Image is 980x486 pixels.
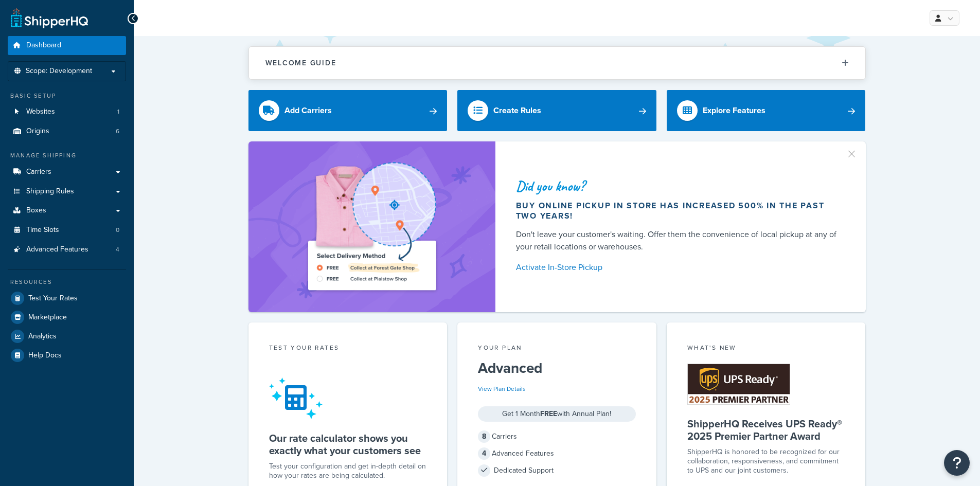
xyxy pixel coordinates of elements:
div: Resources [8,278,126,286]
p: ShipperHQ is honored to be recognized for our collaboration, responsiveness, and commitment to UP... [687,447,845,475]
span: Scope: Development [26,67,92,76]
a: Activate In-Store Pickup [516,260,841,275]
span: Test Your Rates [28,294,78,303]
li: Advanced Features [8,240,126,259]
span: Carriers [26,168,51,176]
button: Welcome Guide [249,47,865,79]
div: Dedicated Support [478,463,636,478]
span: Advanced Features [26,245,88,254]
div: Carriers [478,429,636,444]
span: 8 [478,430,490,443]
span: Dashboard [26,41,61,50]
div: Manage Shipping [8,151,126,160]
span: Websites [26,107,55,116]
div: Explore Features [703,103,765,118]
li: Time Slots [8,221,126,240]
a: View Plan Details [478,384,526,393]
span: Time Slots [26,226,59,235]
li: Websites [8,102,126,121]
a: Analytics [8,327,126,346]
strong: FREE [540,408,557,419]
a: Dashboard [8,36,126,55]
h2: Welcome Guide [265,59,336,67]
div: Get 1 Month with Annual Plan! [478,406,636,422]
h5: ShipperHQ Receives UPS Ready® 2025 Premier Partner Award [687,418,845,442]
span: 6 [116,127,119,136]
div: Basic Setup [8,92,126,100]
a: Origins6 [8,122,126,141]
h5: Our rate calculator shows you exactly what your customers see [269,432,427,457]
div: Your Plan [478,343,636,355]
a: Test Your Rates [8,289,126,308]
a: Marketplace [8,308,126,327]
div: Test your configuration and get in-depth detail on how your rates are being calculated. [269,462,427,480]
a: Time Slots0 [8,221,126,240]
span: Origins [26,127,49,136]
a: Explore Features [667,90,866,131]
a: Advanced Features4 [8,240,126,259]
span: Boxes [26,206,46,215]
span: Marketplace [28,313,67,322]
span: Analytics [28,332,57,341]
img: ad-shirt-map-b0359fc47e01cab431d101c4b569394f6a03f54285957d908178d52f29eb9668.png [279,157,465,297]
span: Help Docs [28,351,62,360]
li: Origins [8,122,126,141]
span: 4 [478,447,490,460]
div: Advanced Features [478,446,636,461]
div: Create Rules [493,103,541,118]
div: Test your rates [269,343,427,355]
span: 4 [116,245,119,254]
div: Buy online pickup in store has increased 500% in the past two years! [516,201,841,221]
div: Add Carriers [284,103,332,118]
button: Open Resource Center [944,450,970,476]
a: Create Rules [457,90,656,131]
a: Websites1 [8,102,126,121]
a: Add Carriers [248,90,448,131]
h5: Advanced [478,360,636,376]
a: Help Docs [8,346,126,365]
span: Shipping Rules [26,187,74,196]
span: 1 [117,107,119,116]
a: Carriers [8,163,126,182]
div: Don't leave your customer's waiting. Offer them the convenience of local pickup at any of your re... [516,228,841,253]
a: Shipping Rules [8,182,126,201]
span: 0 [116,226,119,235]
div: Did you know? [516,179,841,193]
a: Boxes [8,201,126,220]
div: What's New [687,343,845,355]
